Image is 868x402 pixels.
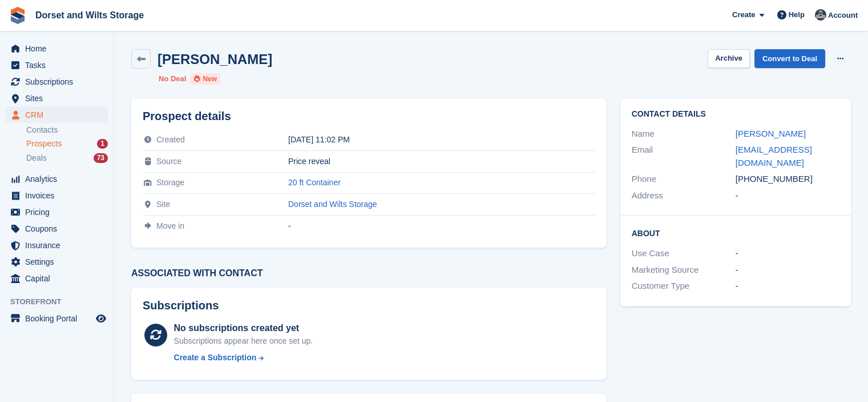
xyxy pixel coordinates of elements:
a: Dorset and Wilts Storage [31,6,148,25]
span: Analytics [25,171,94,187]
span: Booking Portal [25,311,94,327]
img: stora-icon-8386f47178a22dfd0bd8f6a31ec36ba5ce8667c1dd55bd0f319d3a0aa187defe.svg [9,7,26,24]
div: Marketing Source [632,264,736,277]
div: - [736,189,839,202]
span: Insurance [25,237,94,253]
div: Price reveal [288,157,595,166]
div: Use Case [632,247,736,260]
h2: About [632,227,839,238]
a: Create a Subscription [174,352,313,364]
span: Settings [25,254,94,270]
h2: Prospect details [143,110,595,123]
h3: Associated with contact [131,268,607,278]
div: - [736,280,839,293]
a: menu [6,311,108,327]
div: - [288,221,595,230]
span: Site [156,200,170,209]
span: Create [732,9,755,21]
div: Subscriptions appear here once set up. [174,335,313,347]
div: Customer Type [632,280,736,293]
li: No Deal [159,73,186,85]
div: Create a Subscription [174,352,257,364]
span: Prospects [26,138,62,149]
a: menu [6,188,108,204]
span: Account [828,10,858,21]
a: Convert to Deal [754,49,825,68]
a: Contacts [26,125,108,136]
a: [PERSON_NAME] [736,129,806,138]
span: Help [789,9,805,21]
div: No subscriptions created yet [174,321,313,335]
span: Source [156,157,181,166]
span: Subscriptions [25,74,94,90]
span: CRM [25,107,94,123]
a: menu [6,237,108,253]
div: Name [632,128,736,141]
span: Move in [156,221,184,230]
span: Home [25,41,94,57]
h2: Contact Details [632,110,839,119]
button: Archive [708,49,750,68]
span: Deals [26,153,47,164]
div: 1 [97,139,108,149]
span: Pricing [25,204,94,220]
a: menu [6,171,108,187]
div: Phone [632,173,736,186]
a: Deals 73 [26,152,108,164]
span: Capital [25,270,94,286]
div: - [736,247,839,260]
div: Email [632,144,736,169]
span: Invoices [25,188,94,204]
span: Coupons [25,221,94,237]
h2: Subscriptions [143,299,595,312]
span: Sites [25,90,94,106]
h2: [PERSON_NAME] [158,51,272,67]
span: Created [156,135,185,144]
span: Storefront [10,296,114,308]
a: 20 ft Container [288,178,341,187]
a: menu [6,41,108,57]
div: - [736,264,839,277]
span: Storage [156,178,184,187]
a: menu [6,107,108,123]
a: Prospects 1 [26,138,108,150]
div: [DATE] 11:02 PM [288,135,595,144]
div: Address [632,189,736,202]
a: menu [6,254,108,270]
a: menu [6,221,108,237]
a: menu [6,74,108,90]
li: New [191,73,220,85]
div: [PHONE_NUMBER] [736,173,839,186]
a: menu [6,90,108,106]
a: [EMAIL_ADDRESS][DOMAIN_NAME] [736,145,812,168]
a: menu [6,270,108,286]
div: 73 [94,153,108,163]
span: Tasks [25,57,94,73]
a: Preview store [94,312,108,325]
a: menu [6,204,108,220]
img: Steph Chick [815,9,826,21]
a: Dorset and Wilts Storage [288,200,377,209]
a: menu [6,57,108,73]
